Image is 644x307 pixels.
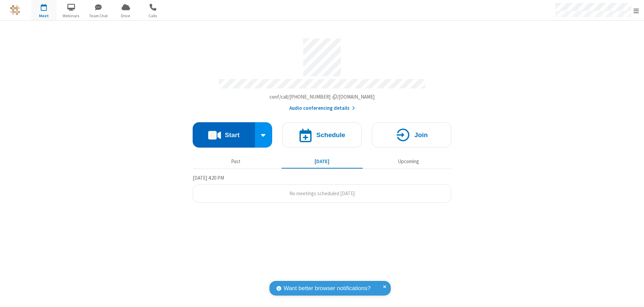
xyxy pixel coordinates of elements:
span: Copy my meeting room link [269,94,375,100]
button: Upcoming [368,155,449,168]
img: QA Selenium DO NOT DELETE OR CHANGE [10,5,20,15]
span: No meetings scheduled [DATE] [289,190,355,197]
div: Start conference options [255,122,272,148]
h4: Schedule [316,132,345,138]
span: Drive [113,13,138,19]
section: Today's Meetings [193,174,451,203]
h4: Start [225,132,239,138]
iframe: Chat [627,289,639,302]
span: Meet [31,13,57,19]
span: Team Chat [86,13,111,19]
button: Past [195,155,277,168]
section: Account details [193,33,451,112]
button: Copy my meeting room linkCopy my meeting room link [269,93,375,101]
h4: Join [414,132,428,138]
span: [DATE] 4:20 PM [193,175,224,181]
button: Schedule [282,122,362,148]
button: Audio conferencing details [289,104,355,112]
span: Want better browser notifications? [284,284,371,293]
button: Start [193,122,255,148]
span: Calls [140,13,166,19]
button: Join [372,122,451,148]
button: [DATE] [282,155,363,168]
span: Webinars [59,13,84,19]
